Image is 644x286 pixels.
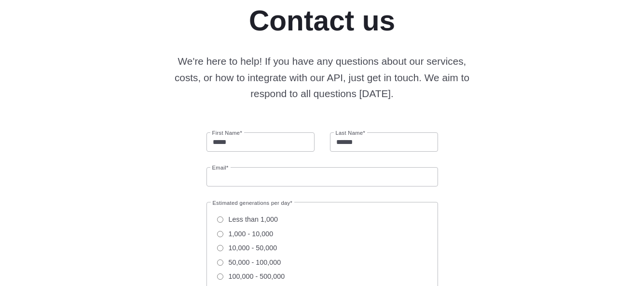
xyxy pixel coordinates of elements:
[217,245,223,251] input: 10,000 - 50,000
[229,214,278,225] span: Less than 1,000
[229,257,281,268] span: 50,000 - 100,000
[336,130,363,136] span: Last Name
[168,53,477,101] p: We're here to help! If you have any questions about our services, costs, or how to integrate with...
[217,216,223,223] input: Less than 1,000
[229,271,285,282] span: 100,000 - 500,000
[212,130,240,136] span: First Name
[249,4,395,38] h1: Contact us
[217,273,223,280] input: 100,000 - 500,000
[217,259,223,266] input: 50,000 - 100,000
[229,229,274,240] span: 1,000 - 10,000
[213,200,290,206] span: Estimated generations per day
[212,165,227,171] span: Email
[229,243,277,254] span: 10,000 - 50,000
[217,231,223,237] input: 1,000 - 10,000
